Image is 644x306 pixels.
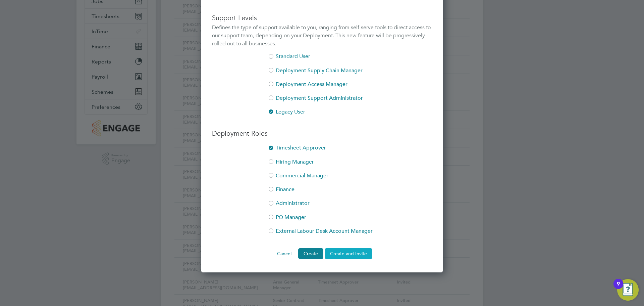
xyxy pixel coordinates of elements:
[212,159,432,172] li: Hiring Manager
[212,144,432,158] li: Timesheet Approver
[212,108,432,116] li: Legacy User
[617,279,639,301] button: Open Resource Center, 9 new notifications
[212,81,432,95] li: Deployment Access Manager
[325,248,372,259] button: Create and Invite
[212,129,432,138] h3: Deployment Roles
[212,172,432,186] li: Commercial Manager
[212,67,432,81] li: Deployment Supply Chain Manager
[212,53,432,67] li: Standard User
[212,13,432,22] h3: Support Levels
[212,24,432,48] div: Defines the type of support available to you, ranging from self-serve tools to direct access to o...
[272,248,297,259] button: Cancel
[212,186,432,200] li: Finance
[212,214,432,228] li: PO Manager
[212,95,432,108] li: Deployment Support Administrator
[617,284,620,293] div: 9
[212,200,432,214] li: Administrator
[298,248,323,259] button: Create
[212,228,432,242] li: External Labour Desk Account Manager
